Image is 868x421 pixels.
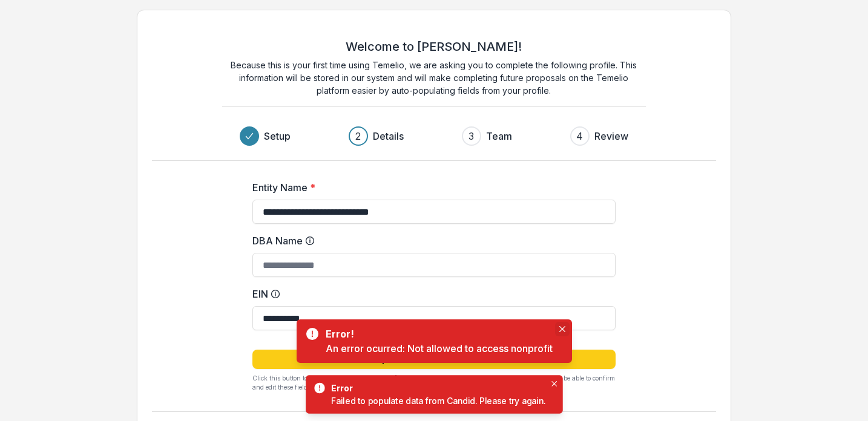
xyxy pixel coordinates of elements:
[264,129,291,143] h3: Setup
[355,129,361,143] div: 2
[469,129,474,143] div: 3
[331,394,545,407] div: Failed to populate data from Candid. Please try again.
[222,59,646,97] p: Because this is your first time using Temelio, we are asking you to complete the following profil...
[373,129,404,143] h3: Details
[252,233,608,248] label: DBA Name
[252,180,608,195] label: Entity Name
[252,374,616,392] p: Click this button to populate core profile fields in [GEOGRAPHIC_DATA] from your Candid profile. ...
[252,350,616,369] button: Populate From Candid Profile
[594,129,628,143] h3: Review
[331,382,541,394] div: Error
[486,129,512,143] h3: Team
[252,287,608,301] label: EIN
[326,327,548,341] div: Error!
[326,341,553,356] div: An error ocurred: Not allowed to access nonprofit
[576,129,583,143] div: 4
[240,126,628,146] div: Progress
[555,322,570,336] button: Close
[346,39,522,54] h2: Welcome to [PERSON_NAME]!
[548,377,561,390] button: Close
